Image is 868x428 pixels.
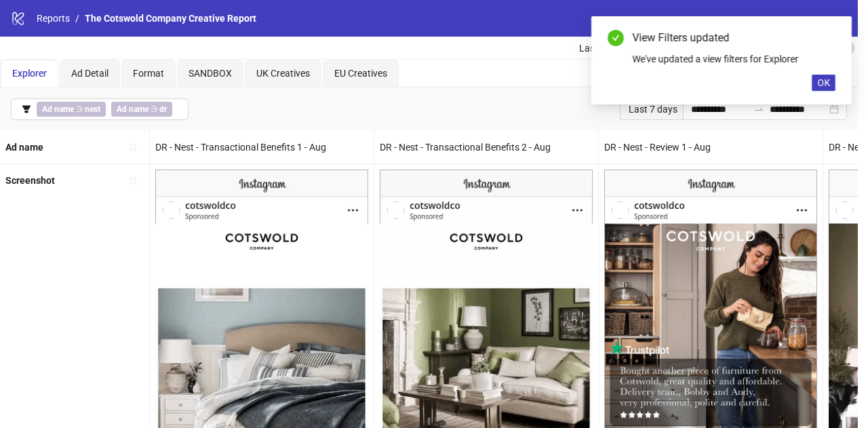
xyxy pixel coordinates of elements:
span: OK [817,77,830,88]
button: OK [812,75,835,91]
div: We've updated a view filters for Explorer [632,52,835,66]
a: Close [821,30,835,45]
span: check-circle [608,30,624,46]
div: View Filters updated [632,30,835,46]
